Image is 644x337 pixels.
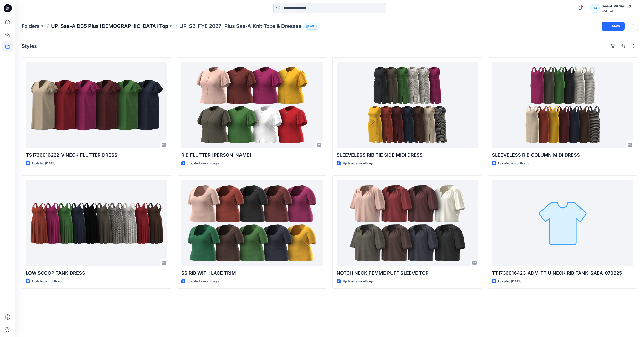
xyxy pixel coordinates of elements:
p: SS RIB WITH LACE TRIM [181,270,323,277]
a: LOW SCOOP TANK DRESS [26,180,167,266]
p: Updated a month ago [187,279,219,284]
p: LOW SCOOP TANK DRESS [26,270,167,277]
p: Updated [DATE] [498,279,521,284]
p: Updated a month ago [343,279,374,284]
p: Updated a month ago [343,161,374,166]
p: NOTCH NECK FEMME PUFF SLEEVE TOP [337,270,478,277]
div: Sae-A Virtual 3d Team [602,3,638,9]
a: SLEEVELESS RIB TIE SIDE MIDI DRESS [337,62,478,148]
button: New [602,22,625,31]
a: SLEEVELESS RIB COLUMN MIDI DRESS [492,62,633,148]
p: Updated a month ago [32,279,63,284]
p: TS1736016222_V NECK FLUTTER DRESS [26,152,167,159]
button: 49 [304,23,320,30]
p: Updated [DATE] [32,161,55,166]
a: NOTCH NECK FEMME PUFF SLEEVE TOP [337,180,478,266]
a: RIB FLUTTER HENLEY [181,62,323,148]
div: SA [590,4,600,13]
p: SLEEVELESS RIB TIE SIDE MIDI DRESS [337,152,478,159]
p: Updated a month ago [187,161,219,166]
h4: Styles [22,43,37,49]
p: SLEEVELESS RIB COLUMN MIDI DRESS [492,152,633,159]
a: UP_Sae-A D35 Plus [DEMOGRAPHIC_DATA] Top [51,23,168,30]
a: TT1736016423_ADM_TT U NECK RIB TANK_SAEA_070225 [492,180,633,266]
a: Folders [22,23,40,30]
div: Walmart [602,9,638,13]
p: RIB FLUTTER [PERSON_NAME] [181,152,323,159]
a: SS RIB WITH LACE TRIM [181,180,323,266]
p: UP_S2_FYE 2027_ Plus Sae-A Knit Tops & Dresses [179,23,301,30]
p: Updated a month ago [498,161,529,166]
p: 49 [310,23,314,29]
a: TS1736016222_V NECK FLUTTER DRESS [26,62,167,148]
p: TT1736016423_ADM_TT U NECK RIB TANK_SAEA_070225 [492,270,633,277]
